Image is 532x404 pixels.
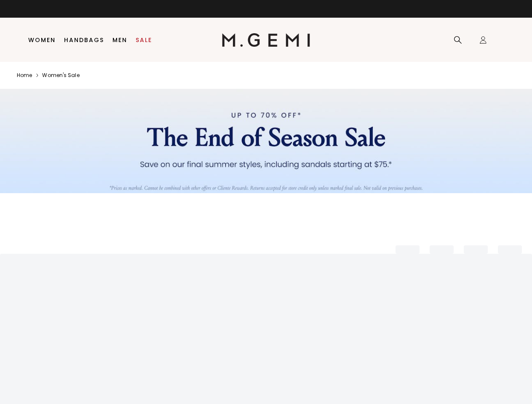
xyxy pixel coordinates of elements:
[17,72,32,79] a: Home
[42,72,79,79] a: Women's sale
[64,37,104,43] a: Handbags
[112,37,127,43] a: Men
[136,37,152,43] a: Sale
[28,37,56,43] a: Women
[222,33,310,47] img: M.Gemi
